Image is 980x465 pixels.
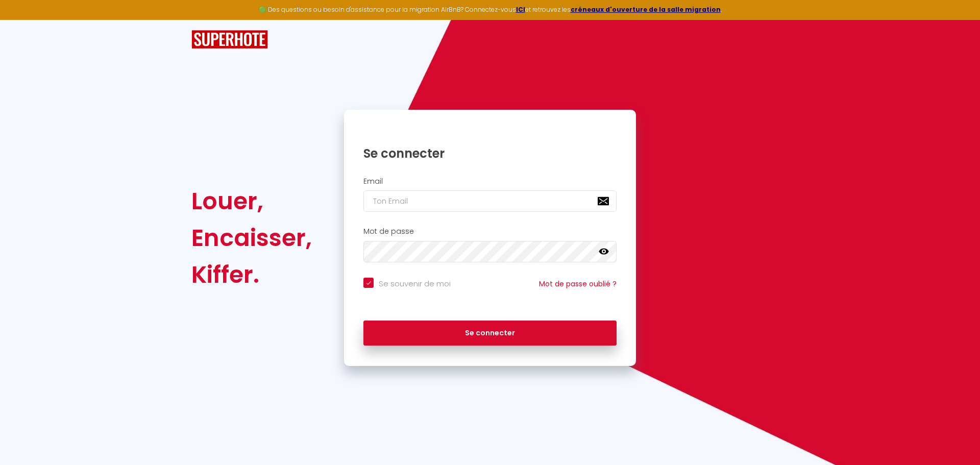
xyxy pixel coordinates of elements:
h2: Mot de passe [363,227,617,236]
div: Louer, [191,183,312,219]
img: SuperHote logo [191,30,268,49]
div: Kiffer. [191,256,312,293]
button: Se connecter [363,321,617,346]
div: Encaisser, [191,219,312,256]
h2: Email [363,177,617,186]
input: Ton Email [363,190,617,212]
h1: Se connecter [363,145,617,161]
a: ICI [516,5,525,14]
a: Mot de passe oublié ? [539,279,617,289]
a: créneaux d'ouverture de la salle migration [571,5,721,14]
